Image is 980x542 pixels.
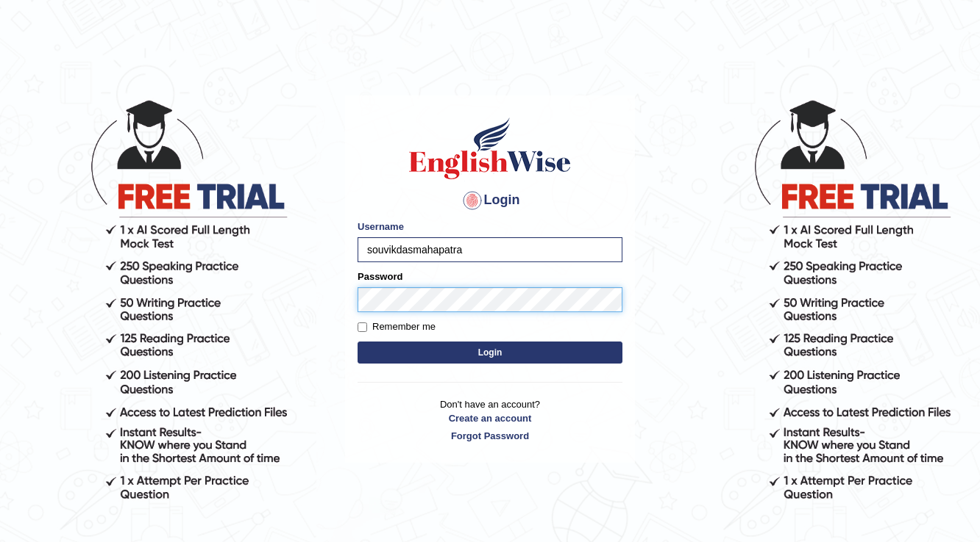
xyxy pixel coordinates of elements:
[358,411,622,425] a: Create an account
[358,220,404,234] label: Username
[358,397,622,443] p: Don't have an account?
[358,189,622,212] h4: Login
[358,270,402,283] label: Password
[358,322,367,332] input: Remember me
[358,429,622,443] a: Forgot Password
[406,115,574,181] img: Logo of English Wise sign in for intelligent practice with AI
[358,319,436,334] label: Remember me
[358,342,622,364] button: Login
